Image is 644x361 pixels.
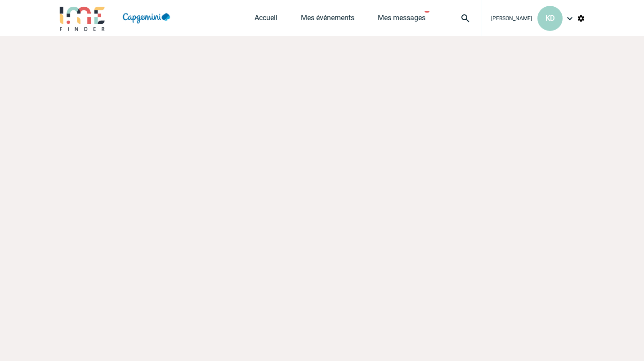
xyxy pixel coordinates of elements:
[546,14,555,22] span: KD
[255,13,277,26] a: Accueil
[59,5,106,31] img: IME-Finder
[301,13,354,26] a: Mes événements
[378,13,425,26] a: Mes messages
[491,15,532,22] span: [PERSON_NAME]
